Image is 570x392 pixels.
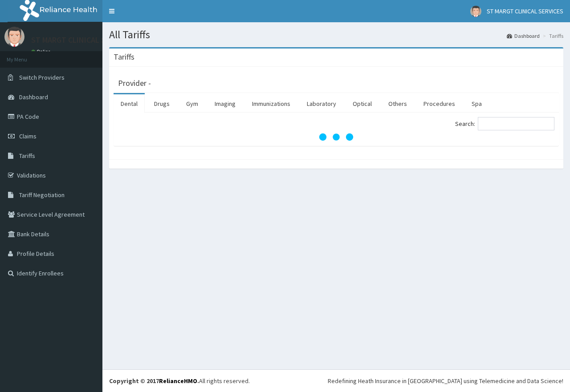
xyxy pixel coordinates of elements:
a: Drugs [147,94,177,113]
label: Search: [455,117,554,130]
strong: Copyright © 2017 . [109,377,199,385]
a: Laboratory [300,94,343,113]
a: Dashboard [507,32,540,40]
span: Dashboard [19,93,48,101]
a: Imaging [208,94,243,113]
li: Tariffs [541,32,563,40]
svg: audio-loading [318,119,354,155]
span: ST MARGT CLINICAL SERVICES [487,7,563,15]
a: Online [31,48,53,55]
img: User Image [4,27,24,47]
span: Claims [19,132,37,140]
span: Tariffs [19,152,35,160]
div: Redefining Heath Insurance in [GEOGRAPHIC_DATA] using Telemedicine and Data Science! [328,376,563,385]
a: RelianceHMO [159,377,197,385]
a: Immunizations [245,94,297,113]
a: Optical [346,94,379,113]
input: Search: [478,117,554,130]
h3: Provider - [118,79,151,87]
a: Dental [114,94,145,113]
a: Spa [464,94,489,113]
a: Procedures [416,94,462,113]
p: ST MARGT CLINICAL SERVICES [31,36,134,44]
h1: All Tariffs [109,29,563,40]
a: Gym [179,94,205,113]
h3: Tariffs [114,53,134,61]
footer: All rights reserved. [102,369,570,392]
a: Others [381,94,414,113]
img: User Image [470,6,481,17]
span: Switch Providers [19,73,65,81]
span: Tariff Negotiation [19,191,65,199]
